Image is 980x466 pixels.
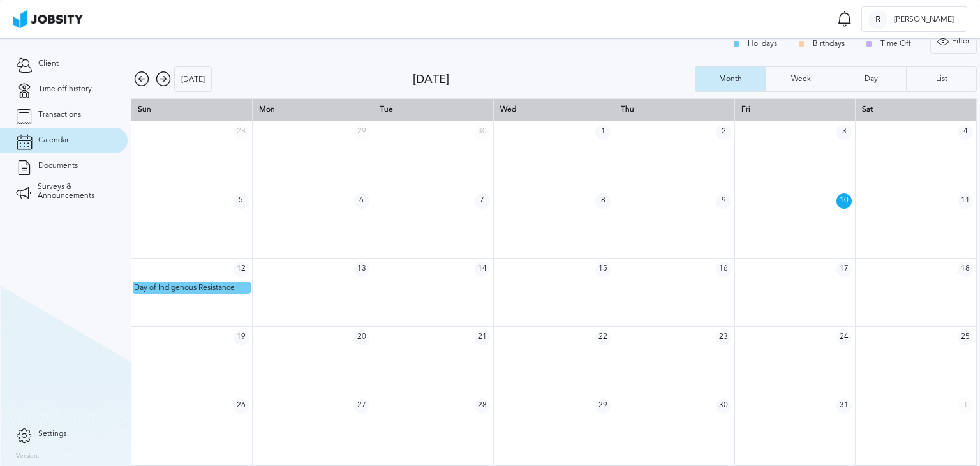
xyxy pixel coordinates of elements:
span: 6 [354,193,369,209]
span: 25 [958,330,973,345]
span: 9 [716,193,731,209]
span: Transactions [38,110,81,119]
span: 8 [595,193,611,209]
span: 26 [234,398,249,414]
div: Filter [931,29,976,54]
button: Filter [930,28,977,54]
span: 29 [595,398,611,414]
span: 14 [475,262,490,277]
button: [DATE] [174,66,212,92]
span: 5 [234,193,249,209]
span: Mon [259,105,275,114]
span: 18 [958,262,973,277]
span: 29 [354,124,369,140]
span: Wed [500,105,516,114]
div: Day [858,75,884,84]
button: Week [765,66,835,92]
span: 30 [475,124,490,140]
span: Day of Indigenous Resistance [134,283,235,292]
button: Day [836,66,906,92]
span: Sun [138,105,151,114]
span: 17 [836,262,852,277]
span: 30 [716,398,731,414]
span: 13 [354,262,369,277]
span: Surveys & Announcements [38,183,112,200]
span: 2 [716,124,731,140]
button: Month [695,66,765,92]
button: List [906,66,977,92]
button: R[PERSON_NAME] [861,6,967,32]
span: 1 [958,398,973,414]
div: R [868,10,887,29]
span: Settings [38,430,66,439]
span: 1 [595,124,611,140]
span: 28 [234,124,249,140]
span: Sat [862,105,873,114]
span: 27 [354,398,369,414]
div: [DATE] [413,73,695,86]
span: Calendar [38,136,69,145]
div: Month [713,75,748,84]
span: 28 [475,398,490,414]
span: Time off history [38,85,92,94]
span: 10 [836,193,852,209]
span: 31 [836,398,852,414]
span: 16 [716,262,731,277]
span: Tue [380,105,393,114]
div: Week [785,75,817,84]
span: 24 [836,330,852,345]
span: 7 [475,193,490,209]
div: List [930,75,954,84]
span: Documents [38,162,78,170]
span: 22 [595,330,611,345]
span: Thu [621,105,634,114]
span: Client [38,59,59,68]
span: 3 [836,124,852,140]
span: 11 [958,193,973,209]
span: 23 [716,330,731,345]
span: 19 [234,330,249,345]
div: [DATE] [175,67,211,93]
span: 21 [475,330,490,345]
img: ab4bad089aa723f57921c736e9817d99.png [13,10,83,28]
span: 12 [234,262,249,277]
span: 4 [958,124,973,140]
span: 20 [354,330,369,345]
span: 15 [595,262,611,277]
label: Version: [16,453,40,460]
span: Fri [741,105,750,114]
span: [PERSON_NAME] [887,15,960,24]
